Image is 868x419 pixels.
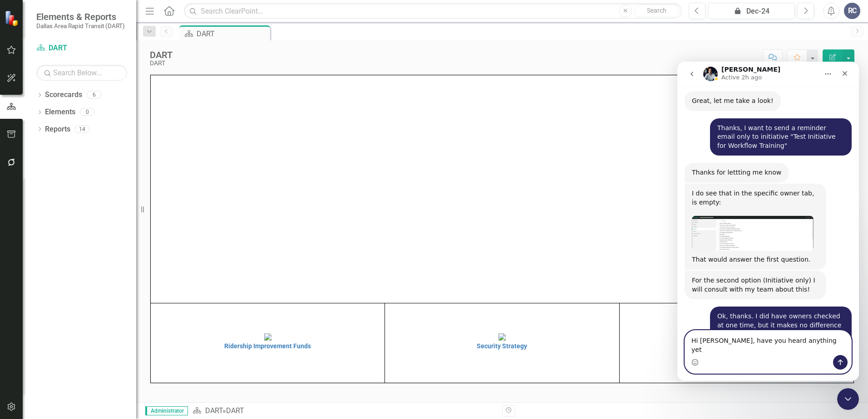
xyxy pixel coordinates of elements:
span: Search [647,7,666,14]
a: Reports [45,124,70,135]
div: DART [150,60,173,67]
span: Administrator [145,406,188,415]
small: Dallas Area Rapid Transit (DART) [36,22,125,29]
h4: Ridership Improvement Funds [153,343,382,350]
a: Scorecards [45,90,82,100]
div: 0 [80,108,94,116]
a: DART [36,43,127,54]
button: Search [634,5,680,17]
div: Dec-24 [711,6,792,17]
button: Dec-24 [708,3,795,19]
button: RC [844,3,860,19]
input: Search Below... [36,65,127,81]
span: Elements & Reports [36,11,125,22]
img: ClearPoint Strategy [5,10,20,26]
iframe: Intercom live chat [837,388,859,410]
img: mceclip2%20v4.png [498,333,506,341]
a: DART [205,406,222,415]
div: 14 [75,125,89,133]
a: Ridership Improvement Funds [153,332,382,350]
input: Search ClearPoint... [184,3,682,19]
a: Security Strategy [387,332,616,350]
img: mceclip1%20v4.png [264,333,271,341]
h4: Strategic Plan- Point B [622,343,851,350]
div: » [192,406,495,416]
iframe: Intercom live chat [677,62,859,381]
a: Elements [45,107,75,117]
h4: Security Strategy [387,343,616,350]
div: DART [197,28,268,39]
div: DART [150,50,173,60]
div: DART [226,406,244,415]
div: 6 [87,91,101,99]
